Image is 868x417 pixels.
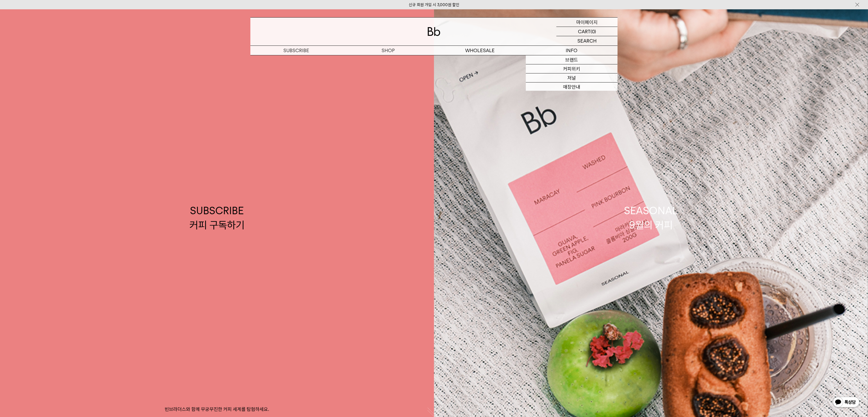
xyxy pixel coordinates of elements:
[189,204,245,232] div: SUBSCRIBE 커피 구독하기
[576,18,598,27] p: 마이페이지
[250,46,342,55] a: SUBSCRIBE
[526,82,618,92] a: 매장안내
[342,46,434,55] a: SHOP
[556,18,618,27] a: 마이페이지
[526,46,618,55] p: INFO
[409,2,459,7] a: 신규 회원 가입 시 3,000원 할인
[624,204,678,232] div: SEASONAL 9월의 커피
[577,36,597,46] p: SEARCH
[556,27,618,36] a: CART (0)
[526,55,618,64] a: 브랜드
[590,27,596,36] p: (0)
[526,64,618,73] a: 커피위키
[526,73,618,82] a: 저널
[428,27,440,36] img: 로고
[578,27,590,36] p: CART
[832,396,860,409] img: 카카오톡 채널 1:1 채팅 버튼
[434,46,526,55] p: WHOLESALE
